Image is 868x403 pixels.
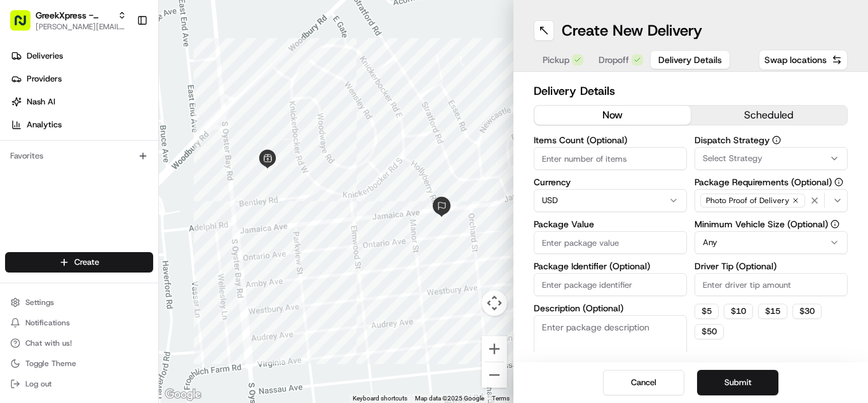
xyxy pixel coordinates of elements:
button: Cancel [603,370,684,395]
a: 📗Knowledge Base [8,245,102,268]
div: We're available if you need us! [43,134,161,145]
button: $30 [792,304,822,319]
button: Package Requirements (Optional) [834,178,843,187]
input: Enter driver tip amount [695,273,848,296]
a: Terms (opens in new tab) [492,395,510,402]
span: Delivery Details [658,53,722,66]
button: Map camera controls [482,290,507,316]
label: Description (Optional) [534,304,687,313]
span: Chat with us! [25,338,72,348]
span: API Documentation [120,250,204,263]
h1: Create New Delivery [562,20,702,41]
button: Submit [697,370,778,395]
a: Deliveries [5,46,158,66]
input: Clear [33,82,210,95]
label: Dispatch Strategy [695,136,848,145]
button: Swap locations [759,50,848,70]
span: Notifications [25,318,70,328]
a: Analytics [5,115,158,135]
button: Toggle Theme [5,355,153,372]
button: Notifications [5,314,153,332]
span: Pylon [126,281,154,291]
button: $15 [758,304,787,319]
button: Chat with us! [5,334,153,352]
span: Nash AI [27,96,55,108]
button: Zoom in [482,336,507,362]
button: now [534,106,691,125]
input: Enter package identifier [534,273,687,296]
button: scheduled [691,106,847,125]
button: See all [197,163,231,178]
label: Package Requirements (Optional) [695,178,848,187]
button: $5 [695,304,719,319]
button: Settings [5,293,153,311]
img: Regen Pajulas [13,185,33,206]
img: 1736555255976-a54dd68f-1ca7-489b-9aae-adbdc363a1c4 [25,198,36,208]
span: Settings [25,297,54,308]
span: Dropoff [599,53,629,66]
span: • [95,197,100,208]
button: Log out [5,375,153,393]
span: Toggle Theme [25,358,76,369]
span: Deliveries [27,50,63,62]
div: Start new chat [43,122,208,134]
span: Log out [25,379,51,389]
label: Currency [534,178,687,187]
img: Google [162,386,204,403]
span: Create [74,257,99,268]
h2: Delivery Details [534,82,848,100]
span: Providers [27,73,62,85]
button: Keyboard shortcuts [353,394,407,403]
button: Start new chat [216,125,231,141]
span: Analytics [27,119,62,131]
span: Photo Proof of Delivery [706,195,789,206]
button: GreekXpress - Plainview[PERSON_NAME][EMAIL_ADDRESS][DOMAIN_NAME] [5,5,132,36]
a: Powered byPylon [90,281,154,291]
span: Swap locations [764,53,827,66]
div: 💻 [107,251,118,262]
button: Zoom out [482,362,507,388]
span: Map data ©2025 Google [415,395,484,402]
label: Driver Tip (Optional) [695,262,848,271]
a: Open this area in Google Maps (opens a new window) [162,386,204,403]
label: Items Count (Optional) [534,136,687,145]
img: Nash [13,13,38,38]
button: Minimum Vehicle Size (Optional) [831,220,839,229]
button: $10 [724,304,753,319]
button: Create [5,252,153,272]
span: Select Strategy [703,153,763,164]
span: [DATE] [102,197,128,208]
input: Enter number of items [534,147,687,170]
p: Welcome 👋 [13,51,231,71]
a: Providers [5,69,158,89]
a: Nash AI [5,92,158,112]
label: Package Value [534,220,687,229]
button: Select Strategy [695,147,848,170]
button: $50 [695,324,724,339]
div: Past conversations [13,166,85,176]
button: Dispatch Strategy [772,136,781,145]
label: Package Identifier (Optional) [534,262,687,271]
span: Knowledge Base [25,250,97,263]
button: [PERSON_NAME][EMAIL_ADDRESS][DOMAIN_NAME] [36,22,126,32]
input: Enter package value [534,231,687,254]
img: 1736555255976-a54dd68f-1ca7-489b-9aae-adbdc363a1c4 [13,122,36,145]
label: Minimum Vehicle Size (Optional) [695,220,848,229]
span: Pickup [543,53,569,66]
button: GreekXpress - Plainview [36,9,112,22]
div: 📗 [13,251,23,262]
div: Favorites [5,146,153,166]
a: 💻API Documentation [102,245,209,268]
span: Regen Pajulas [39,197,93,208]
button: Photo Proof of Delivery [695,189,848,212]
